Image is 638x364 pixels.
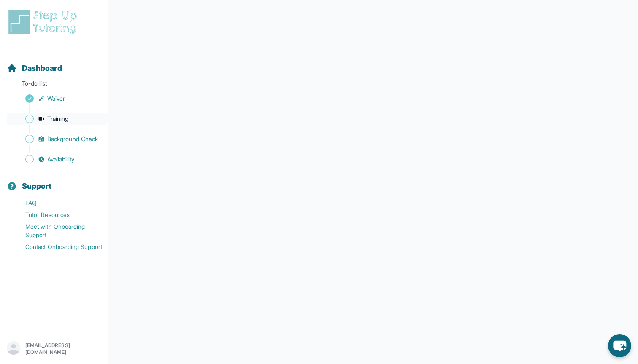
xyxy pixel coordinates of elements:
a: FAQ [7,197,108,209]
a: Meet with Onboarding Support [7,221,108,241]
span: Availability [47,155,74,163]
span: Background Check [47,135,98,143]
p: [EMAIL_ADDRESS][DOMAIN_NAME] [25,342,101,356]
a: Dashboard [7,62,62,74]
span: Support [22,180,52,192]
span: Waiver [47,94,65,103]
span: Dashboard [22,62,62,74]
a: Background Check [7,133,108,145]
button: Dashboard [3,49,104,78]
span: Training [47,115,69,123]
a: Availability [7,153,108,165]
a: Tutor Resources [7,209,108,221]
a: Training [7,113,108,125]
a: Waiver [7,93,108,104]
button: chat-button [608,334,631,357]
button: [EMAIL_ADDRESS][DOMAIN_NAME] [7,341,101,356]
a: Contact Onboarding Support [7,241,108,253]
img: logo [7,8,82,35]
p: To-do list [3,79,104,91]
button: Support [3,167,104,195]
